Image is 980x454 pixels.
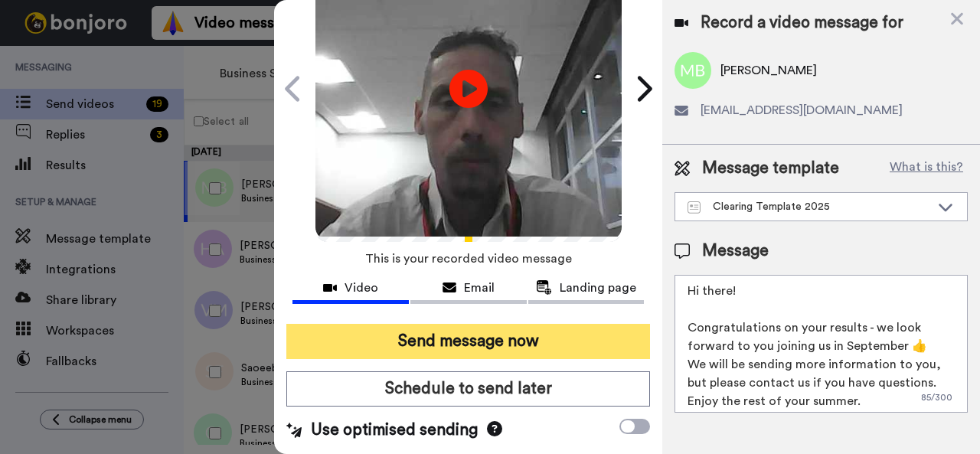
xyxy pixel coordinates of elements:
div: Clearing Template 2025 [688,199,930,214]
span: Video [345,279,378,297]
span: This is your recorded video message [365,242,572,276]
button: What is this? [885,157,968,180]
span: Email [464,279,495,297]
span: [EMAIL_ADDRESS][DOMAIN_NAME] [701,101,903,119]
span: Use optimised sending [311,419,478,442]
span: Message template [702,157,839,180]
span: Message [702,240,769,263]
img: Message-temps.svg [688,201,701,214]
button: Send message now [286,324,650,359]
textarea: Hi there! Congratulations on your results - we look forward to you joining us in September 👍 We w... [675,275,968,413]
span: Landing page [560,279,636,297]
button: Schedule to send later [286,371,650,407]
